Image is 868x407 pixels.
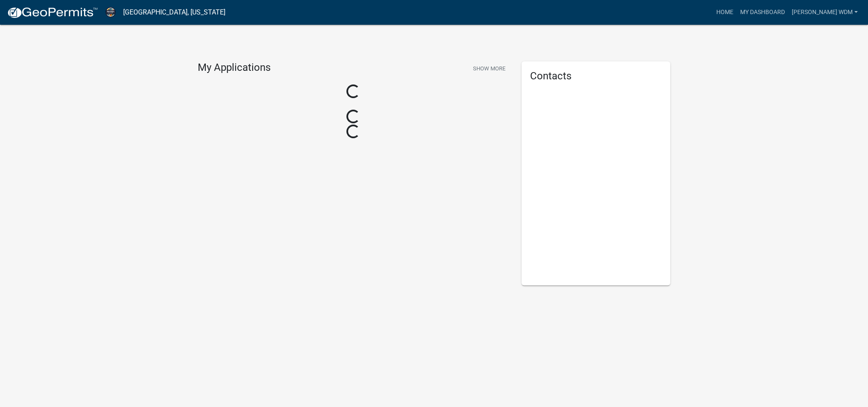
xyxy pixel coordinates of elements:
[788,4,861,20] a: [PERSON_NAME] WDM
[713,4,737,20] a: Home
[105,6,116,18] img: Warren County, Iowa
[198,61,271,74] h4: My Applications
[530,70,662,82] h5: Contacts
[123,5,225,20] a: [GEOGRAPHIC_DATA], [US_STATE]
[737,4,788,20] a: My Dashboard
[470,61,509,76] button: Show More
